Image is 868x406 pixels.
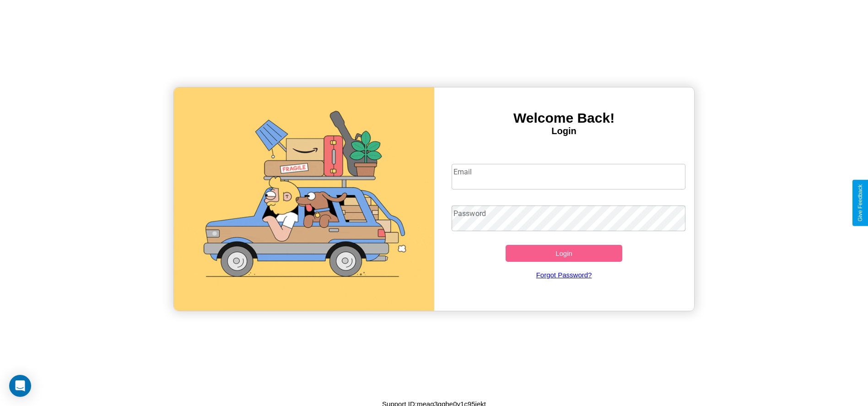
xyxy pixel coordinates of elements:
[174,87,434,311] img: gif
[857,184,863,222] div: Give Feedback
[506,245,623,262] button: Login
[434,126,694,136] h4: Login
[434,110,694,126] h3: Welcome Back!
[9,375,31,397] div: Open Intercom Messenger
[447,262,681,288] a: Forgot Password?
